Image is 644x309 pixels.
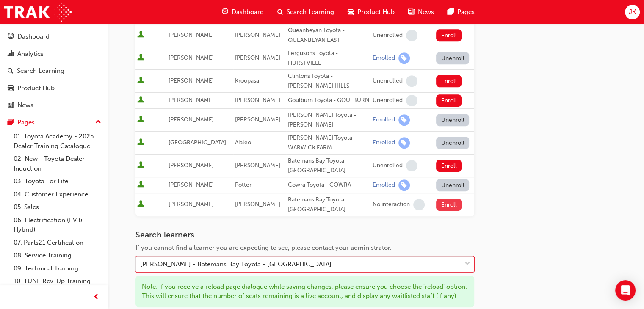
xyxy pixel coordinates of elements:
[137,161,144,170] span: User is active
[406,95,417,106] span: learningRecordVerb_NONE-icon
[137,181,144,189] span: User is active
[137,200,144,209] span: User is active
[235,162,280,169] span: [PERSON_NAME]
[406,160,417,171] span: learningRecordVerb_NONE-icon
[10,275,105,288] a: 10. TUNE Rev-Up Training
[457,7,475,17] span: Pages
[3,115,105,130] button: Pages
[398,137,410,149] span: learningRecordVerb_ENROLL-icon
[441,3,481,21] a: pages-iconPages
[373,97,403,105] div: Unenrolled
[169,139,226,146] span: [GEOGRAPHIC_DATA]
[10,175,105,188] a: 03. Toyota For Life
[169,116,214,123] span: [PERSON_NAME]
[169,77,214,84] span: [PERSON_NAME]
[408,7,415,17] span: news-icon
[93,292,100,303] span: prev-icon
[8,102,14,109] span: news-icon
[10,188,105,201] a: 04. Customer Experience
[17,118,35,127] div: Pages
[418,7,434,17] span: News
[436,52,469,64] button: Unenroll
[373,54,395,62] div: Enrolled
[135,244,392,251] span: If you cannot find a learner you are expecting to see, please contact your administrator.
[215,3,271,21] a: guage-iconDashboard
[288,110,369,130] div: [PERSON_NAME] Toyota - [PERSON_NAME]
[288,180,369,190] div: Cowra Toyota - COWRA
[3,46,105,62] a: Analytics
[288,26,369,45] div: Queanbeyan Toyota - QUEANBEYAN EAST
[10,201,105,214] a: 05. Sales
[137,31,144,39] span: User is active
[3,29,105,44] a: Dashboard
[169,181,214,188] span: [PERSON_NAME]
[436,160,462,172] button: Enroll
[277,7,283,17] span: search-icon
[8,33,14,41] span: guage-icon
[373,31,403,39] div: Unenrolled
[398,179,410,191] span: learningRecordVerb_ENROLL-icon
[373,139,395,147] div: Enrolled
[401,3,441,21] a: news-iconNews
[169,54,214,61] span: [PERSON_NAME]
[615,280,636,301] div: Open Intercom Messenger
[8,85,14,92] span: car-icon
[3,80,105,96] a: Product Hub
[17,32,50,41] div: Dashboard
[357,7,395,17] span: Product Hub
[341,3,401,21] a: car-iconProduct Hub
[10,262,105,275] a: 09. Technical Training
[135,230,474,240] h3: Search learners
[436,29,462,41] button: Enroll
[287,7,334,17] span: Search Learning
[8,119,14,127] span: pages-icon
[135,276,474,307] div: Note: If you receive a reload page dialogue while saving changes, please ensure you choose the 'r...
[436,199,462,211] button: Enroll
[10,236,105,249] a: 07. Parts21 Certification
[464,259,470,270] span: down-icon
[235,116,280,123] span: [PERSON_NAME]
[406,30,417,41] span: learningRecordVerb_NONE-icon
[169,31,214,39] span: [PERSON_NAME]
[373,77,403,85] div: Unenrolled
[436,94,462,107] button: Enroll
[4,3,72,22] img: Trak
[137,116,144,124] span: User is active
[436,137,469,149] button: Unenroll
[10,214,105,236] a: 06. Electrification (EV & Hybrid)
[95,117,101,128] span: up-icon
[169,97,214,104] span: [PERSON_NAME]
[288,133,369,152] div: [PERSON_NAME] Toyota - WARWICK FARM
[10,249,105,262] a: 08. Service Training
[232,7,264,17] span: Dashboard
[137,96,144,105] span: User is active
[235,139,251,146] span: Aialeo
[288,72,369,91] div: Clintons Toyota - [PERSON_NAME] HILLS
[373,162,403,170] div: Unenrolled
[137,77,144,85] span: User is active
[235,97,280,104] span: [PERSON_NAME]
[17,100,33,110] div: News
[373,201,410,209] div: No interaction
[17,66,64,76] div: Search Learning
[436,179,469,191] button: Unenroll
[3,97,105,113] a: News
[235,181,252,188] span: Potter
[348,7,354,17] span: car-icon
[17,49,44,59] div: Analytics
[436,114,469,126] button: Unenroll
[10,152,105,175] a: 02. New - Toyota Dealer Induction
[235,54,280,61] span: [PERSON_NAME]
[140,259,332,269] div: [PERSON_NAME] - Batemans Bay Toyota - [GEOGRAPHIC_DATA]
[413,199,425,210] span: learningRecordVerb_NONE-icon
[625,5,640,19] button: JK
[169,201,214,208] span: [PERSON_NAME]
[10,130,105,152] a: 01. Toyota Academy - 2025 Dealer Training Catalogue
[406,75,417,87] span: learningRecordVerb_NONE-icon
[222,7,228,17] span: guage-icon
[288,49,369,68] div: Fergusons Toyota - HURSTVILLE
[17,83,55,93] div: Product Hub
[373,181,395,189] div: Enrolled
